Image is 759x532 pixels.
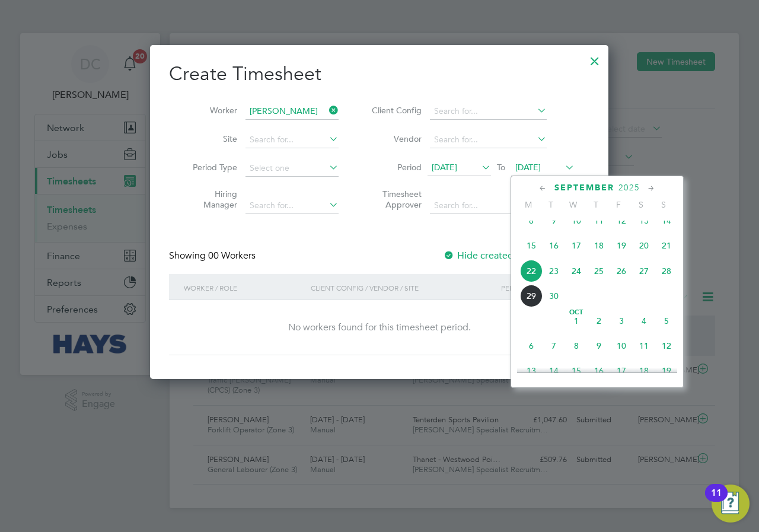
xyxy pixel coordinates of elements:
[610,310,633,332] span: 3
[493,160,509,175] span: To
[520,285,543,307] span: 29
[610,335,633,357] span: 10
[520,260,543,282] span: 22
[543,260,565,282] span: 23
[432,162,457,173] span: [DATE]
[712,485,750,523] button: Open Resource Center, 11 new notifications
[169,250,258,262] div: Showing
[655,209,678,232] span: 14
[610,359,633,382] span: 17
[543,285,565,307] span: 30
[655,234,678,257] span: 21
[565,260,588,282] span: 24
[368,133,422,144] label: Vendor
[245,132,339,148] input: Search for...
[245,103,339,120] input: Search for...
[565,359,588,382] span: 15
[543,209,565,232] span: 9
[540,199,562,210] span: T
[610,260,633,282] span: 26
[184,162,237,173] label: Period Type
[585,199,607,210] span: T
[588,260,610,282] span: 25
[633,234,655,257] span: 20
[184,133,237,144] label: Site
[181,321,578,334] div: No workers found for this timesheet period.
[443,250,563,262] label: Hide created timesheets
[208,250,256,262] span: 00 Workers
[543,335,565,357] span: 7
[652,199,675,210] span: S
[633,359,655,382] span: 18
[430,197,547,214] input: Search for...
[184,189,237,210] label: Hiring Manager
[618,183,640,193] span: 2025
[630,199,652,210] span: S
[368,189,422,210] label: Timesheet Approver
[562,199,585,210] span: W
[633,209,655,232] span: 13
[565,310,588,316] span: Oct
[308,274,498,301] div: Client Config / Vendor / Site
[184,105,237,116] label: Worker
[565,335,588,357] span: 8
[245,197,339,214] input: Search for...
[430,103,547,120] input: Search for...
[169,62,589,87] h2: Create Timesheet
[607,199,630,210] span: F
[368,162,422,173] label: Period
[655,359,678,382] span: 19
[565,310,588,332] span: 1
[565,234,588,257] span: 17
[520,209,543,232] span: 8
[543,234,565,257] span: 16
[430,132,547,148] input: Search for...
[520,359,543,382] span: 13
[181,274,308,301] div: Worker / Role
[517,199,540,210] span: M
[515,162,541,173] span: [DATE]
[554,183,614,193] span: September
[543,359,565,382] span: 14
[588,359,610,382] span: 16
[520,335,543,357] span: 6
[633,260,655,282] span: 27
[368,105,422,116] label: Client Config
[655,310,678,332] span: 5
[655,260,678,282] span: 28
[655,335,678,357] span: 12
[588,335,610,357] span: 9
[633,310,655,332] span: 4
[520,234,543,257] span: 15
[588,310,610,332] span: 2
[610,234,633,257] span: 19
[711,493,722,508] div: 11
[633,335,655,357] span: 11
[588,234,610,257] span: 18
[245,160,339,177] input: Select one
[565,209,588,232] span: 10
[610,209,633,232] span: 12
[498,274,578,301] div: Period
[588,209,610,232] span: 11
